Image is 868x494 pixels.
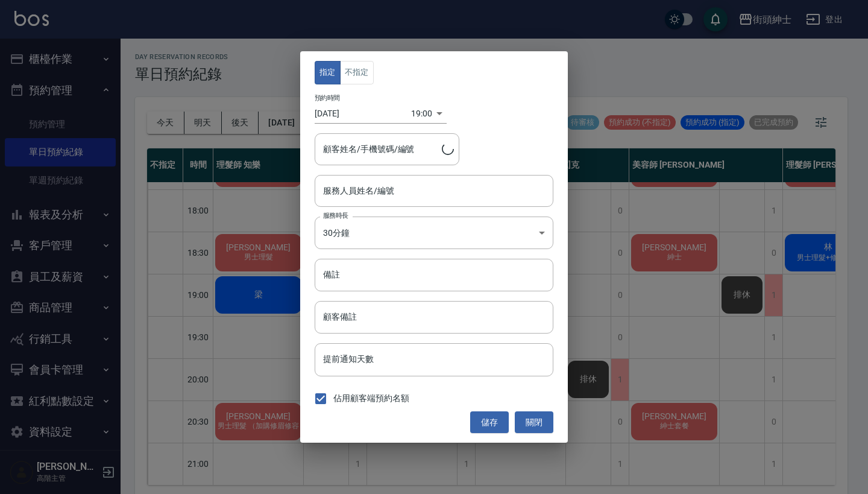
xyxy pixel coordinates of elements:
button: 儲存 [470,411,509,434]
label: 預約時間 [315,93,340,102]
span: 佔用顧客端預約名額 [333,392,409,405]
button: 指定 [315,61,341,84]
label: 服務時長 [323,211,348,220]
div: 19:00 [411,104,432,124]
div: 30分鐘 [315,217,553,249]
input: Choose date, selected date is 2025-10-09 [315,104,411,124]
button: 關閉 [515,411,553,434]
button: 不指定 [340,61,374,84]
